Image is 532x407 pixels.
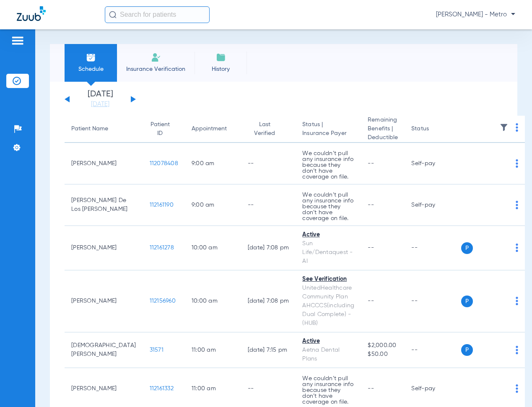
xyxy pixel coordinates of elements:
th: Status [405,116,461,143]
li: [DATE] [75,90,125,109]
span: P [461,242,473,254]
td: 10:00 AM [185,270,241,332]
td: [DEMOGRAPHIC_DATA][PERSON_NAME] [65,332,143,368]
span: Insurance Payer [302,129,354,138]
img: group-dot-blue.svg [516,384,518,393]
span: 112161190 [150,202,174,208]
div: Last Verified [248,120,289,138]
img: hamburger-icon [11,36,24,46]
span: 112078408 [150,161,178,166]
td: 10:00 AM [185,226,241,270]
img: group-dot-blue.svg [516,159,518,168]
a: [DATE] [75,100,125,109]
input: Search for patients [105,6,210,23]
td: 9:00 AM [185,184,241,226]
img: Manual Insurance Verification [151,52,161,62]
span: 31571 [150,347,163,353]
div: UnitedHealthcare Community Plan AHCCCS(including Dual Complete) - (HUB) [302,284,354,328]
span: Schedule [71,65,111,73]
span: $50.00 [368,350,398,359]
img: group-dot-blue.svg [516,297,518,305]
td: [DATE] 7:08 PM [241,270,296,332]
td: Self-pay [405,184,461,226]
th: Remaining Benefits | [361,116,405,143]
span: [PERSON_NAME] - Metro [436,10,515,19]
span: -- [368,245,374,251]
td: -- [241,143,296,184]
td: [PERSON_NAME] [65,270,143,332]
span: -- [368,202,374,208]
td: -- [405,332,461,368]
img: History [216,52,226,62]
span: 112156960 [150,298,176,304]
div: Sun Life/Dentaquest - AI [302,239,354,266]
div: Patient Name [71,124,136,133]
span: History [201,65,241,73]
span: Insurance Verification [123,65,188,73]
img: filter.svg [500,123,508,132]
img: group-dot-blue.svg [516,244,518,252]
td: [PERSON_NAME] [65,143,143,184]
div: Patient ID [150,120,171,138]
th: Status | [296,116,361,143]
span: P [461,296,473,307]
div: Appointment [192,124,227,133]
td: -- [241,184,296,226]
div: Aetna Dental Plans [302,346,354,363]
span: -- [368,298,374,304]
td: [PERSON_NAME] [65,226,143,270]
td: 9:00 AM [185,143,241,184]
img: Search Icon [109,11,117,18]
span: P [461,344,473,356]
div: Appointment [192,124,234,133]
p: We couldn’t pull any insurance info because they don’t have coverage on file. [302,150,354,180]
div: Patient ID [150,120,178,138]
img: group-dot-blue.svg [516,123,518,132]
span: 112161278 [150,245,174,251]
span: $2,000.00 [368,341,398,350]
div: Active [302,337,354,346]
span: -- [368,386,374,391]
td: 11:00 AM [185,332,241,368]
img: Zuub Logo [17,6,46,21]
span: Deductible [368,133,398,142]
td: -- [405,226,461,270]
td: [DATE] 7:15 PM [241,332,296,368]
img: group-dot-blue.svg [516,201,518,209]
td: Self-pay [405,143,461,184]
p: We couldn’t pull any insurance info because they don’t have coverage on file. [302,376,354,405]
td: [PERSON_NAME] De Los [PERSON_NAME] [65,184,143,226]
div: Active [302,231,354,239]
div: Patient Name [71,124,108,133]
span: 112161332 [150,386,174,391]
img: Schedule [86,52,96,62]
p: We couldn’t pull any insurance info because they don’t have coverage on file. [302,192,354,221]
span: -- [368,161,374,166]
td: [DATE] 7:08 PM [241,226,296,270]
div: See Verification [302,275,354,284]
div: Last Verified [248,120,282,138]
td: -- [405,270,461,332]
img: group-dot-blue.svg [516,346,518,354]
